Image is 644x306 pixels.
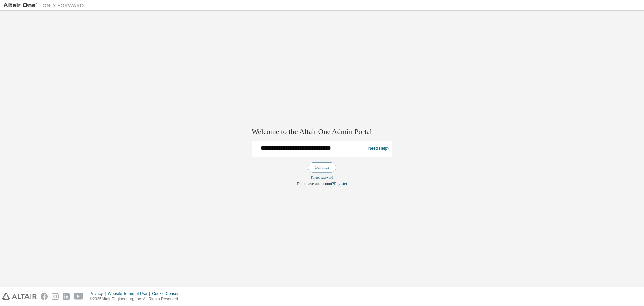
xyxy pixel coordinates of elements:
[2,293,37,300] img: altair_logo.svg
[297,181,334,186] span: Don't have an account?
[152,291,184,296] div: Cookie Consent
[74,293,84,300] img: youtube.svg
[41,293,48,300] img: facebook.svg
[311,176,333,179] a: Forgot password
[90,291,108,296] div: Privacy
[252,127,392,137] h2: Welcome to the Altair One Admin Portal
[63,293,70,300] img: linkedin.svg
[108,291,152,296] div: Website Terms of Use
[90,296,185,302] p: © 2025 Altair Engineering, Inc. All Rights Reserved.
[3,2,87,9] img: Altair One
[368,149,389,149] a: Need Help?
[308,162,336,172] button: Continue
[52,293,59,300] img: instagram.svg
[334,181,347,186] a: Register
